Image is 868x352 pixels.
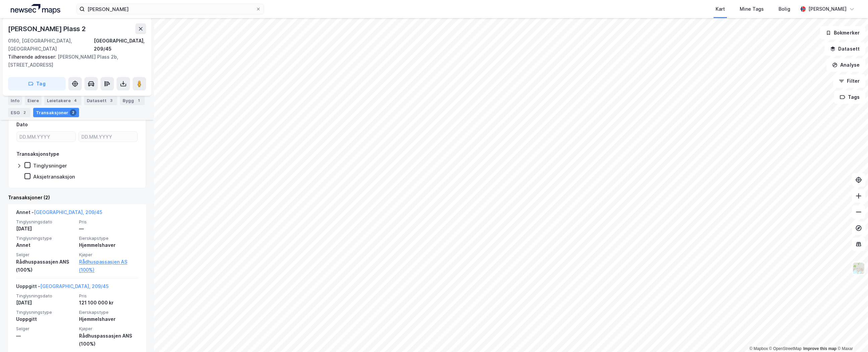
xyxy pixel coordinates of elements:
[79,293,138,299] span: Pris
[135,97,142,104] div: 1
[740,5,764,13] div: Mine Tags
[79,252,138,258] span: Kjøper
[833,74,865,88] button: Filter
[108,97,115,104] div: 3
[40,283,109,289] a: [GEOGRAPHIC_DATA], 209/45
[16,219,75,225] span: Tinglysningsdato
[44,96,81,105] div: Leietakere
[16,282,109,293] div: Uoppgitt -
[8,53,141,69] div: [PERSON_NAME] Plass 2b, [STREET_ADDRESS]
[33,173,75,180] div: Aksjetransaksjon
[716,5,725,13] div: Kart
[16,252,75,258] span: Selger
[34,209,102,215] a: [GEOGRAPHIC_DATA], 209/45
[17,132,75,142] input: DD.MM.YYYY
[834,320,868,352] div: Kontrollprogram for chat
[16,208,102,219] div: Annet -
[79,332,138,348] div: Rådhuspassasjen ANS (100%)
[16,241,75,249] div: Annet
[79,309,138,315] span: Eierskapstype
[834,90,865,104] button: Tags
[8,37,94,53] div: 0160, [GEOGRAPHIC_DATA], [GEOGRAPHIC_DATA]
[808,5,847,13] div: [PERSON_NAME]
[72,97,79,104] div: 4
[16,258,75,274] div: Rådhuspassasjen ANS (100%)
[16,121,28,129] div: Dato
[779,5,790,13] div: Bolig
[11,4,60,14] img: logo.a4113a55bc3d86da70a041830d287a7e.svg
[79,235,138,241] span: Eierskapstype
[803,346,837,351] a: Improve this map
[852,262,865,275] img: Z
[84,96,117,105] div: Datasett
[834,320,868,352] iframe: Chat Widget
[16,309,75,315] span: Tinglysningstype
[79,299,138,307] div: 121 100 000 kr
[16,299,75,307] div: [DATE]
[120,96,145,105] div: Bygg
[79,258,138,274] a: Rådhuspassasjen AS (100%)
[8,194,146,202] div: Transaksjoner (2)
[33,108,79,117] div: Transaksjoner
[21,109,28,116] div: 2
[25,96,42,105] div: Eiere
[70,109,76,116] div: 2
[8,108,30,117] div: ESG
[749,346,768,351] a: Mapbox
[8,96,22,105] div: Info
[8,77,66,90] button: Tag
[16,326,75,332] span: Selger
[8,54,58,60] span: Tilhørende adresser:
[16,150,59,158] div: Transaksjonstype
[79,132,137,142] input: DD.MM.YYYY
[16,332,75,340] div: —
[33,162,67,169] div: Tinglysninger
[85,4,256,14] input: Søk på adresse, matrikkel, gårdeiere, leietakere eller personer
[16,225,75,233] div: [DATE]
[79,326,138,332] span: Kjøper
[826,58,865,72] button: Analyse
[79,241,138,249] div: Hjemmelshaver
[824,42,865,56] button: Datasett
[769,346,802,351] a: OpenStreetMap
[16,293,75,299] span: Tinglysningsdato
[79,315,138,323] div: Hjemmelshaver
[94,37,146,53] div: [GEOGRAPHIC_DATA], 209/45
[16,235,75,241] span: Tinglysningstype
[79,225,138,233] div: —
[16,315,75,323] div: Uoppgitt
[79,219,138,225] span: Pris
[820,26,865,40] button: Bokmerker
[8,23,87,34] div: [PERSON_NAME] Plass 2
